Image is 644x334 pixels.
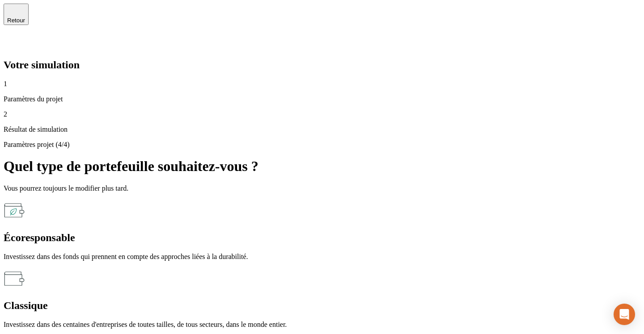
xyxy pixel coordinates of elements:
[4,158,640,175] h1: Quel type de portefeuille souhaitez-vous ?
[4,300,640,312] h2: Classique
[7,17,25,24] span: Retour
[4,321,640,329] p: Investissez dans des centaines d'entreprises de toutes tailles, de tous secteurs, dans le monde e...
[4,232,640,244] h2: Écoresponsable
[4,59,640,71] h2: Votre simulation
[4,125,640,134] p: Résultat de simulation
[4,80,640,88] p: 1
[4,253,640,261] p: Investissez dans des fonds qui prennent en compte des approches liées à la durabilité.
[4,141,640,149] p: Paramètres projet (4/4)
[4,95,640,103] p: Paramètres du projet
[4,110,640,118] p: 2
[614,304,635,325] div: Open Intercom Messenger
[4,184,640,192] p: Vous pourrez toujours le modifier plus tard.
[4,4,29,25] button: Retour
